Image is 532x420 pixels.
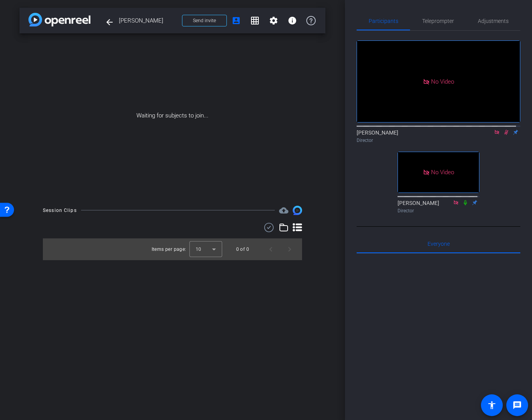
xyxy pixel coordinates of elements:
[250,16,260,25] mat-icon: grid_on
[193,17,216,24] span: Send invite
[232,16,241,25] mat-icon: account_box
[293,206,302,215] img: Session clips
[269,16,278,25] mat-icon: settings
[19,33,325,198] div: Waiting for subjects to join...
[182,15,227,26] button: Send invite
[428,241,450,247] span: Everyone
[28,13,90,26] img: app-logo
[478,18,509,24] span: Adjustments
[236,245,249,253] div: 0 of 0
[43,206,77,214] div: Session Clips
[513,401,522,410] mat-icon: message
[431,78,454,85] span: No Video
[152,245,186,253] div: Items per page:
[357,129,520,144] div: [PERSON_NAME]
[487,401,497,410] mat-icon: accessibility
[262,240,280,259] button: Previous page
[357,137,520,144] div: Director
[431,169,454,176] span: No Video
[119,13,177,28] span: [PERSON_NAME]
[288,16,297,25] mat-icon: info
[279,206,288,215] span: Destinations for your clips
[280,240,299,259] button: Next page
[398,199,479,214] div: [PERSON_NAME]
[422,18,454,24] span: Teleprompter
[105,17,114,27] mat-icon: arrow_back
[279,206,288,215] mat-icon: cloud_upload
[369,18,398,24] span: Participants
[398,207,479,214] div: Director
